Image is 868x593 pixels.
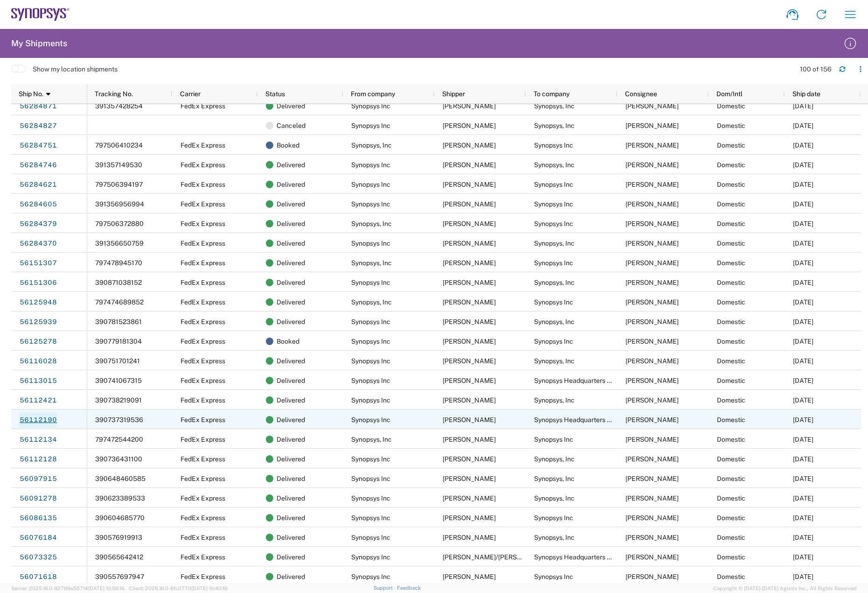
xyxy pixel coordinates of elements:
span: Delivered [277,253,305,273]
span: FedEx Express [181,141,225,149]
span: Kirtana Prabhakar [625,455,679,463]
span: Synopsys, Inc [534,357,575,365]
a: 56284370 [19,236,57,251]
span: 07/08/2025 [793,357,813,365]
span: Russell Roan [443,141,496,149]
span: Roopa Raghunathan [443,298,496,306]
span: From company [351,90,395,98]
span: Delivered [277,233,305,253]
span: 07/24/2025 [793,200,813,208]
a: 56151306 [19,275,57,290]
span: Synopsys, Inc [351,141,392,149]
span: 07/24/2025 [793,122,813,129]
span: Melissa Baudanza [443,357,496,365]
span: Synopsys Inc [534,141,573,149]
span: 07/02/2025 [793,553,813,561]
span: Chris Pruitt [625,514,679,522]
span: Delivered [277,547,305,567]
a: 56112421 [19,393,57,408]
span: Synopsys, Inc [351,220,392,227]
span: Synopsys, Inc [351,436,392,443]
span: Synopsys Inc [351,102,390,110]
a: 56284605 [19,197,57,212]
span: Roopa Raghunathan [625,318,679,325]
span: FedEx Express [181,181,225,188]
span: 390565642412 [95,553,143,561]
span: Domestic [717,181,745,188]
span: Delivered [277,175,305,194]
span: FedEx Express [181,298,225,306]
span: Synopsys Inc [351,455,390,463]
span: Synopsys Inc [351,494,390,502]
span: Delivered [277,96,305,116]
span: Domestic [717,318,745,325]
span: Synopsys Inc [351,377,390,384]
span: 07/24/2025 [793,161,813,169]
span: Delivered [277,292,305,312]
span: Canceled [277,116,306,135]
span: Delivered [277,312,305,332]
span: 07/24/2025 [793,181,813,188]
span: 07/10/2025 [793,279,813,286]
span: Domestic [717,102,745,110]
span: Melissa Baudanza [443,102,496,110]
span: Domestic [717,553,745,561]
span: 07/07/2025 [793,396,813,404]
a: 56073325 [19,550,57,565]
span: 390623389533 [95,494,145,502]
span: Kirtana Prabhakar [443,436,496,443]
span: Jeiffer Araujo [625,377,679,384]
span: 07/01/2025 [793,534,813,541]
a: 56086135 [19,511,57,526]
span: Anthony Lal [625,553,679,561]
span: Melissa Baudanza [443,396,496,404]
span: Melissa Baudanza [625,298,679,306]
span: Synopsys, Inc [534,161,575,169]
span: Domestic [717,416,745,424]
span: Melissa Baudanza [625,181,679,188]
span: Melissa Baudanza [625,141,679,149]
span: Domestic [717,338,745,345]
span: Nimisha Limaye [443,259,496,267]
span: FedEx Express [181,279,225,286]
span: Synopsys Inc [351,318,390,325]
span: 07/10/2025 [793,259,813,267]
span: Melissa Baudanza [443,161,496,169]
a: 56284827 [19,119,57,134]
span: Carrier [180,90,201,98]
span: Delivered [277,273,305,292]
span: Synopsys Inc [351,357,390,365]
a: 56284871 [19,99,57,114]
span: Synopsys Inc [351,573,390,580]
span: Show my location shipments [33,65,118,79]
a: 56113015 [19,374,57,388]
span: Melissa Baudanza [625,259,679,267]
span: [DATE] 10:40:19 [191,586,228,591]
span: FedEx Express [181,200,225,208]
span: Delivered [277,371,305,390]
span: Booked [277,332,299,351]
span: 391356650759 [95,240,144,247]
span: Louis Coldwell [625,534,679,541]
span: Delivered [277,449,305,469]
span: 390557697947 [95,573,144,580]
span: Synopsys Inc [534,338,573,345]
h2: My Shipments [11,38,67,49]
span: 07/24/2025 [793,220,813,227]
a: 56125948 [19,295,57,310]
span: Chenglong Wang [443,220,496,227]
span: Delivered [277,410,305,430]
span: Melissa Baudanza [443,455,496,463]
span: Domestic [717,357,745,365]
span: FedEx Express [181,416,225,424]
a: 56284751 [19,138,57,153]
a: 56112190 [19,413,57,428]
span: 07/24/2025 [793,102,813,110]
span: 797506372880 [95,220,144,227]
span: FedEx Express [181,573,225,580]
span: Synopsys Inc [351,240,390,247]
span: 07/08/2025 [793,318,813,325]
span: Domestic [717,514,745,522]
span: Domestic [717,534,745,541]
a: Support [374,585,397,591]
